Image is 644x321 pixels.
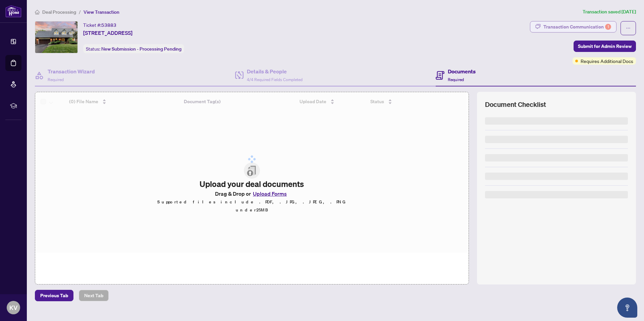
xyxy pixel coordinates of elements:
[583,8,636,16] article: Transaction saved [DATE]
[605,24,611,30] div: 1
[247,77,303,82] span: 4/4 Required Fields Completed
[42,9,76,15] span: Deal Processing
[485,100,546,109] span: Document Checklist
[448,77,464,82] span: Required
[247,67,303,75] h4: Details & People
[83,44,184,53] div: Status:
[35,290,73,301] button: Previous Tab
[448,67,476,75] h4: Documents
[617,298,637,318] button: Open asap
[101,22,116,28] span: 53883
[5,5,21,17] img: logo
[530,21,616,33] button: Transaction Communication1
[83,21,116,29] div: Ticket #:
[574,41,636,52] button: Submit for Admin Review
[581,57,633,65] span: Requires Additional Docs
[543,21,611,32] div: Transaction Communication
[35,10,40,14] span: home
[101,46,181,52] span: New Submission - Processing Pending
[83,29,132,37] span: [STREET_ADDRESS]
[578,41,632,52] span: Submit for Admin Review
[9,303,17,312] span: KV
[40,290,68,301] span: Previous Tab
[84,9,119,15] span: View Transaction
[35,21,77,53] img: IMG-W12412942_1.jpg
[626,26,631,30] span: ellipsis
[79,290,109,301] button: Next Tab
[48,77,64,82] span: Required
[79,8,81,16] li: /
[48,67,95,75] h4: Transaction Wizard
